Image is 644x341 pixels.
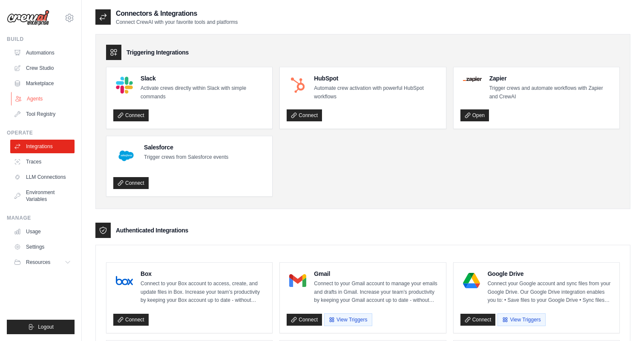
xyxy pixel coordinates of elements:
[489,84,612,101] p: Trigger crews and automate workflows with Zapier and CrewAI
[7,36,75,43] div: Build
[314,74,439,83] h4: HubSpot
[10,140,75,153] a: Integrations
[463,272,480,289] img: Google Drive Logo
[38,324,54,330] span: Logout
[113,314,149,326] a: Connect
[11,92,75,106] a: Agents
[113,109,149,121] a: Connect
[287,109,322,121] a: Connect
[141,280,265,305] p: Connect to your Box account to access, create, and update files in Box. Increase your team’s prod...
[113,177,149,189] a: Connect
[126,48,189,57] h3: Triggering Integrations
[488,269,612,278] h4: Google Drive
[144,153,228,162] p: Trigger crews from Salesforce events
[314,84,439,101] p: Automate crew activation with powerful HubSpot workflows
[144,143,228,152] h4: Salesforce
[10,61,75,75] a: Crew Studio
[141,84,265,101] p: Activate crews directly within Slack with simple commands
[10,170,75,184] a: LLM Connections
[460,314,496,326] a: Connect
[488,280,612,305] p: Connect your Google account and sync files from your Google Drive. Our Google Drive integration e...
[10,240,75,254] a: Settings
[141,74,265,83] h4: Slack
[324,313,372,326] button: View Triggers
[10,255,75,269] button: Resources
[497,313,545,326] button: View Triggers
[7,215,75,221] div: Manage
[7,320,75,334] button: Logout
[116,19,238,26] p: Connect CrewAI with your favorite tools and platforms
[287,314,322,326] a: Connect
[7,129,75,136] div: Operate
[314,280,439,305] p: Connect to your Gmail account to manage your emails and drafts in Gmail. Increase your team’s pro...
[10,225,75,238] a: Usage
[116,9,238,19] h2: Connectors & Integrations
[463,77,482,82] img: Zapier Logo
[116,77,133,94] img: Slack Logo
[10,155,75,169] a: Traces
[460,109,489,121] a: Open
[141,269,265,278] h4: Box
[489,74,612,83] h4: Zapier
[289,77,306,94] img: HubSpot Logo
[7,10,49,26] img: Logo
[314,269,439,278] h4: Gmail
[289,272,306,289] img: Gmail Logo
[116,272,133,289] img: Box Logo
[116,226,188,235] h3: Authenticated Integrations
[26,259,50,266] span: Resources
[10,77,75,90] a: Marketplace
[116,146,136,166] img: Salesforce Logo
[10,107,75,121] a: Tool Registry
[10,46,75,60] a: Automations
[10,186,75,206] a: Environment Variables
